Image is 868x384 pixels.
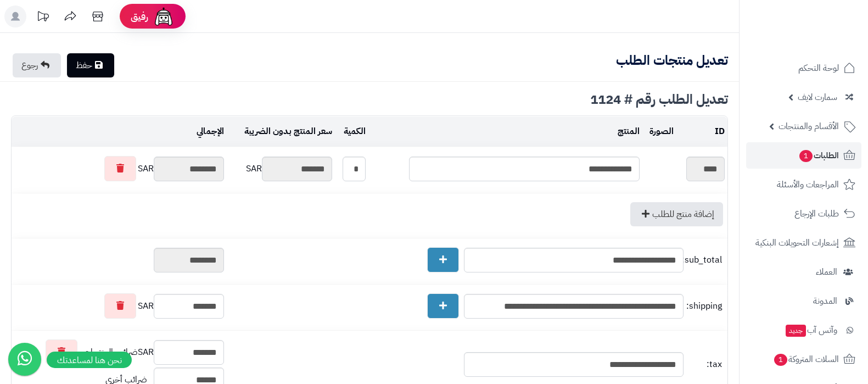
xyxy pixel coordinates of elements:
[777,177,839,192] span: المراجعات والأسئلة
[229,157,332,181] div: SAR
[14,156,224,181] div: SAR
[798,90,837,105] span: سمارت لايف
[746,288,861,314] a: المدونة
[774,354,787,366] span: 1
[227,116,335,147] td: سعر المنتج بدون الضريبة
[686,358,722,371] span: tax:
[773,352,839,367] span: السلات المتروكة
[785,322,837,338] span: وآتس آب
[799,150,813,162] span: 1
[755,235,839,251] span: إشعارات التحويلات البنكية
[153,5,175,27] img: ai-face.png
[83,346,138,359] span: ضرائب المنتجات
[686,300,722,313] span: shipping:
[12,116,227,147] td: الإجمالي
[335,116,368,147] td: الكمية
[746,201,861,227] a: طلبات الإرجاع
[29,5,57,30] a: تحديثات المنصة
[11,93,728,106] div: تعديل الطلب رقم # 1124
[798,60,839,76] span: لوحة التحكم
[746,142,861,169] a: الطلبات1
[798,148,839,163] span: الطلبات
[786,325,806,337] span: جديد
[630,202,723,226] a: إضافة منتج للطلب
[14,293,224,319] div: SAR
[779,119,839,134] span: الأقسام والمنتجات
[676,116,727,147] td: ID
[746,317,861,343] a: وآتس آبجديد
[13,53,61,77] a: رجوع
[746,55,861,81] a: لوحة التحكم
[14,340,224,365] div: SAR
[746,259,861,285] a: العملاء
[746,230,861,256] a: إشعارات التحويلات البنكية
[746,346,861,372] a: السلات المتروكة1
[794,206,839,221] span: طلبات الإرجاع
[616,51,728,70] b: تعديل منتجات الطلب
[642,116,677,147] td: الصورة
[686,254,722,266] span: sub_total:
[813,293,837,309] span: المدونة
[793,28,858,51] img: logo-2.png
[746,171,861,198] a: المراجعات والأسئلة
[368,116,642,147] td: المنتج
[67,53,114,77] a: حفظ
[131,10,148,23] span: رفيق
[816,264,837,280] span: العملاء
